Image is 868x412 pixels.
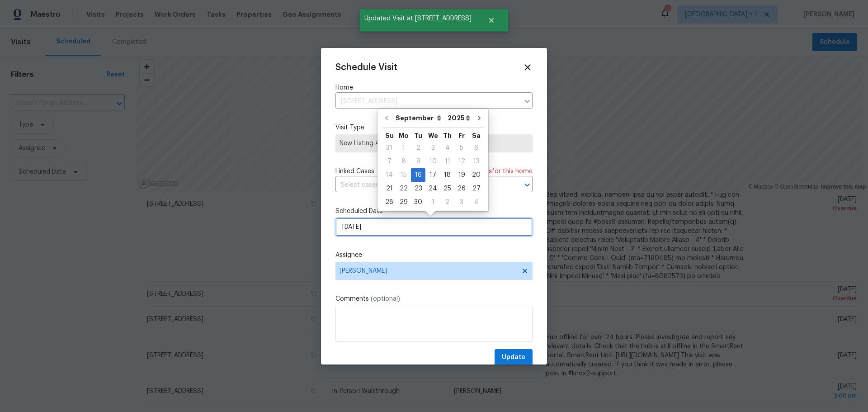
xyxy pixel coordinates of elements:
div: Sun Aug 31 2025 [382,141,396,155]
div: 8 [396,155,411,168]
input: M/D/YYYY [335,218,533,236]
div: Sat Sep 27 2025 [469,182,484,195]
div: Sat Sep 06 2025 [469,141,484,155]
abbr: Thursday [443,133,452,139]
div: Mon Sep 29 2025 [396,195,411,209]
div: 14 [382,169,396,181]
div: Mon Sep 08 2025 [396,155,411,168]
div: Wed Oct 01 2025 [425,195,440,209]
label: Home [335,83,533,92]
div: 10 [425,155,440,168]
div: Thu Sep 04 2025 [440,141,454,155]
button: Go to next month [472,109,486,127]
button: Go to previous month [380,109,393,127]
div: 23 [411,182,425,195]
abbr: Tuesday [414,133,422,139]
div: Wed Sep 17 2025 [425,168,440,182]
div: 19 [454,169,469,181]
div: 25 [440,182,454,195]
div: 30 [411,196,425,208]
div: Sat Sep 20 2025 [469,168,484,182]
div: 29 [396,196,411,208]
div: 5 [454,142,469,154]
div: 15 [396,169,411,181]
div: Fri Sep 12 2025 [454,155,469,168]
div: 21 [382,182,396,195]
div: Wed Sep 10 2025 [425,155,440,168]
div: 4 [469,196,484,208]
span: [PERSON_NAME] [340,267,517,275]
div: Fri Sep 19 2025 [454,168,469,182]
div: Sun Sep 07 2025 [382,155,396,168]
div: 1 [425,196,440,208]
abbr: Monday [399,133,409,139]
div: 20 [469,169,484,181]
span: Schedule Visit [335,63,397,72]
div: Tue Sep 02 2025 [411,141,425,155]
div: 28 [382,196,396,208]
div: 1 [396,142,411,154]
abbr: Saturday [472,133,481,139]
input: Enter in an address [335,95,519,109]
div: Tue Sep 23 2025 [411,182,425,195]
div: 3 [454,196,469,208]
abbr: Friday [458,133,465,139]
div: 27 [469,182,484,195]
abbr: Wednesday [428,133,438,139]
div: 24 [425,182,440,195]
label: Visit Type [335,123,533,132]
div: Tue Sep 09 2025 [411,155,425,168]
div: 7 [382,155,396,168]
div: Thu Oct 02 2025 [440,195,454,209]
div: Fri Sep 26 2025 [454,182,469,195]
div: Thu Sep 11 2025 [440,155,454,168]
span: (optional) [371,296,400,302]
div: 26 [454,182,469,195]
div: 12 [454,155,469,168]
div: Thu Sep 18 2025 [440,168,454,182]
div: 18 [440,169,454,181]
div: 13 [469,155,484,168]
label: Assignee [335,251,533,260]
button: Update [495,349,533,366]
button: Close [476,11,506,29]
div: Mon Sep 22 2025 [396,182,411,195]
label: Comments [335,294,533,303]
div: 31 [382,142,396,154]
div: Sat Oct 04 2025 [469,195,484,209]
span: Linked Cases [335,167,374,176]
div: 16 [411,169,425,181]
div: Tue Sep 30 2025 [411,195,425,209]
div: Wed Sep 03 2025 [425,141,440,155]
div: 4 [440,142,454,154]
div: Thu Sep 25 2025 [440,182,454,195]
span: Close [523,62,533,72]
div: Sun Sep 28 2025 [382,195,396,209]
span: Updated Visit at [STREET_ADDRESS] [359,9,476,28]
select: Year [445,111,472,125]
div: Fri Oct 03 2025 [454,195,469,209]
div: 22 [396,182,411,195]
span: Update [502,352,525,363]
select: Month [393,111,445,125]
div: 6 [469,142,484,154]
label: Scheduled Date [335,207,533,216]
div: Sun Sep 14 2025 [382,168,396,182]
div: 2 [440,196,454,208]
abbr: Sunday [385,133,394,139]
div: 17 [425,169,440,181]
div: 11 [440,155,454,168]
span: New Listing Audit [340,139,528,148]
div: Mon Sep 01 2025 [396,141,411,155]
div: Sat Sep 13 2025 [469,155,484,168]
div: 2 [411,142,425,154]
div: 9 [411,155,425,168]
div: Fri Sep 05 2025 [454,141,469,155]
div: 3 [425,142,440,154]
div: Wed Sep 24 2025 [425,182,440,195]
div: Mon Sep 15 2025 [396,168,411,182]
input: Select cases [335,178,507,192]
div: Tue Sep 16 2025 [411,168,425,182]
button: Open [521,179,533,191]
div: Sun Sep 21 2025 [382,182,396,195]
